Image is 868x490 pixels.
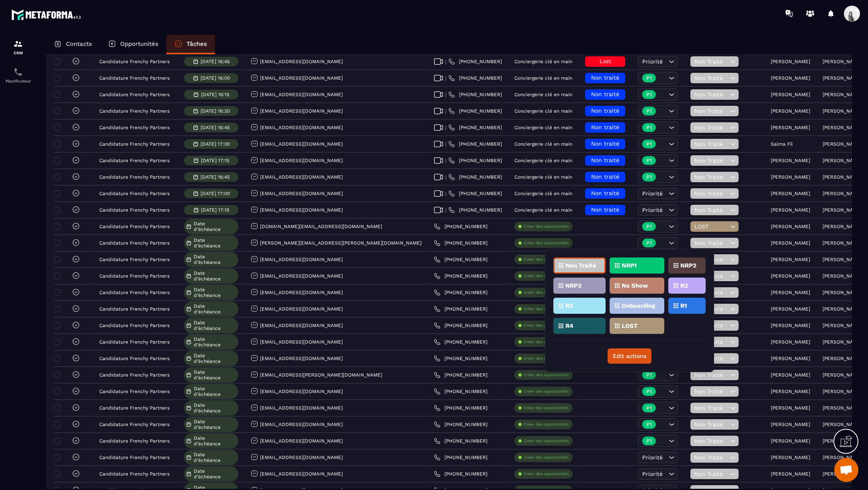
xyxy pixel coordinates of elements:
span: Date d’échéance [194,303,236,315]
a: schedulerschedulerPlanificateur [2,61,34,89]
a: [PHONE_NUMBER] [434,339,487,345]
a: [PHONE_NUMBER] [434,405,487,411]
p: [PERSON_NAME] [771,339,810,345]
p: [PERSON_NAME] [823,174,862,180]
a: [PHONE_NUMBER] [434,471,487,477]
p: [PERSON_NAME] [823,108,862,114]
span: Non traité [591,157,619,163]
p: Candidature Frenchy Partners [99,125,170,130]
span: | [445,75,446,81]
span: Date d’échéance [194,402,236,414]
span: Date d’échéance [194,237,236,249]
p: [PERSON_NAME] [823,158,862,163]
span: Priorité [642,207,663,213]
p: Créer des opportunités [524,339,569,345]
span: Date d’échéance [194,435,236,447]
span: Non Traité [694,240,728,246]
p: Candidature Frenchy Partners [99,191,170,196]
p: [DATE] 16:15 [201,92,229,97]
p: Conciergerie clé en main [514,92,572,97]
p: [PERSON_NAME] [771,59,810,64]
p: [PERSON_NAME] [823,422,862,427]
p: Créer des opportunités [524,438,569,444]
a: Contacts [46,35,100,54]
p: [DATE] 17:15 [201,158,229,163]
a: [PHONE_NUMBER] [434,273,487,279]
span: Non Traité [694,207,728,213]
p: Créer des opportunités [524,389,569,394]
span: Non Traité [694,190,728,197]
p: [PERSON_NAME] [771,405,810,411]
span: LOST [694,223,728,230]
p: [PERSON_NAME] [771,471,810,477]
span: | [445,158,446,164]
p: Créer des opportunités [524,273,569,279]
span: Date d’échéance [194,353,236,364]
p: [PERSON_NAME] [823,92,862,97]
img: logo [11,7,84,22]
p: Conciergerie clé en main [514,75,572,81]
span: | [445,125,446,131]
span: Non Traité [694,108,728,114]
p: [PERSON_NAME] [771,75,810,81]
p: [PERSON_NAME] [771,438,810,444]
p: [PERSON_NAME] [771,240,810,246]
p: Candidature Frenchy Partners [99,273,170,279]
p: [PERSON_NAME] [823,389,862,394]
a: [PHONE_NUMBER] [434,355,487,362]
p: [DATE] 16:00 [201,75,230,81]
a: [PHONE_NUMBER] [448,174,502,180]
p: NRP3 [565,283,581,288]
p: Candidature Frenchy Partners [99,471,170,477]
span: | [445,141,446,147]
p: [PERSON_NAME] [823,438,862,444]
span: Non traité [591,74,619,81]
p: Conciergerie clé en main [514,174,572,180]
p: Candidature Frenchy Partners [99,356,170,361]
span: Non Traité [694,421,728,428]
p: [PERSON_NAME] [771,158,810,163]
p: Créer des opportunités [524,372,569,378]
p: Créer des opportunités [524,422,569,427]
p: [PERSON_NAME] [823,405,862,411]
p: [PERSON_NAME] [823,59,862,64]
span: Non traité [591,124,619,130]
p: [PERSON_NAME] [771,389,810,394]
p: [PERSON_NAME] [823,356,862,361]
a: [PHONE_NUMBER] [434,306,487,312]
a: [PHONE_NUMBER] [448,157,502,164]
div: Ouvrir le chat [834,458,858,482]
p: Créer des opportunités [524,471,569,477]
span: Non Traité [694,141,728,147]
button: Edit actions [608,348,651,364]
p: [PERSON_NAME] [823,207,862,213]
a: [PHONE_NUMBER] [434,421,487,428]
p: [PERSON_NAME] [771,306,810,312]
span: | [445,191,446,197]
p: Candidature Frenchy Partners [99,240,170,246]
span: Non Traité [694,91,728,98]
span: Priorité [642,190,663,197]
p: Conciergerie clé en main [514,207,572,213]
p: Planificateur [2,79,34,83]
p: Candidature Frenchy Partners [99,389,170,394]
p: [DATE] 17:15 [201,207,229,213]
p: Candidature Frenchy Partners [99,323,170,328]
p: Onboarding [622,303,655,309]
p: [PERSON_NAME] [771,422,810,427]
p: [PERSON_NAME] [823,240,862,246]
p: [DATE] 16:45 [201,125,230,130]
p: P1 [646,141,652,147]
p: [PERSON_NAME] [771,372,810,378]
p: P1 [646,422,652,427]
p: Salma Fil [771,141,793,147]
span: Non traité [591,140,619,147]
p: P1 [646,405,652,411]
a: formationformationCRM [2,33,34,61]
p: Contacts [66,40,92,47]
p: [PERSON_NAME] [823,141,862,147]
p: [DATE] 16:45 [201,174,230,180]
p: Créer des opportunités [524,323,569,328]
span: Non Traité [694,454,728,461]
p: Candidature Frenchy Partners [99,75,170,81]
